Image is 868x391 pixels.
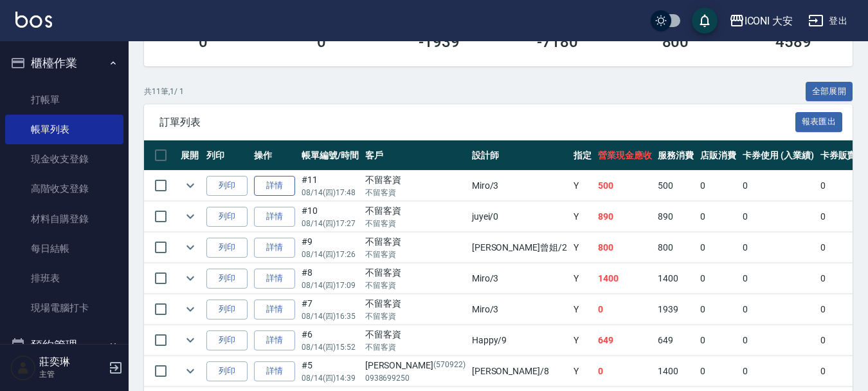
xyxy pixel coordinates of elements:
td: 890 [655,202,697,232]
h3: 4589 [775,33,811,51]
td: 0 [739,294,817,325]
td: 500 [655,171,697,201]
a: 詳情 [254,330,295,350]
td: [PERSON_NAME] /8 [469,356,570,386]
td: Y [570,171,595,201]
td: 0 [697,202,739,232]
button: 列印 [206,207,248,227]
a: 詳情 [254,238,295,258]
th: 操作 [251,140,298,171]
td: #10 [298,202,362,232]
th: 指定 [570,140,595,171]
td: 0 [697,294,739,325]
td: #11 [298,171,362,201]
p: 不留客資 [365,187,466,198]
td: 1400 [595,263,655,294]
td: 649 [655,325,697,356]
span: 訂單列表 [159,116,795,129]
td: #9 [298,233,362,263]
p: 不留客資 [365,218,466,229]
button: expand row [181,300,200,319]
td: 800 [595,233,655,263]
p: 08/14 (四) 17:27 [302,218,359,229]
th: 客戶 [362,140,469,171]
td: #8 [298,263,362,294]
td: Y [570,263,595,294]
p: 0938699250 [365,372,466,384]
td: 0 [595,294,655,325]
button: 登出 [803,9,853,33]
div: 不留客資 [365,297,466,310]
th: 服務消費 [655,140,697,171]
td: 1400 [655,356,697,386]
button: 列印 [206,238,248,258]
button: 列印 [206,176,248,196]
p: 不留客資 [365,249,466,260]
div: ICONI 大安 [745,13,793,29]
a: 詳情 [254,207,295,227]
p: 08/14 (四) 17:09 [302,280,359,291]
td: Miro /3 [469,294,570,325]
p: 不留客資 [365,341,466,353]
p: 08/14 (四) 15:52 [302,341,359,353]
td: 890 [595,202,655,232]
button: expand row [181,176,200,195]
p: 共 11 筆, 1 / 1 [144,86,184,97]
a: 高階收支登錄 [5,174,123,204]
h3: -7180 [537,33,578,51]
button: 列印 [206,269,248,289]
button: 報表匯出 [795,112,843,132]
button: 全部展開 [806,82,853,102]
td: 500 [595,171,655,201]
h3: -1939 [419,33,460,51]
button: 列印 [206,300,248,319]
td: #6 [298,325,362,356]
a: 打帳單 [5,85,123,115]
td: #5 [298,356,362,386]
h3: 800 [662,33,689,51]
th: 設計師 [469,140,570,171]
h3: 0 [199,33,208,51]
a: 詳情 [254,361,295,381]
p: 不留客資 [365,280,466,291]
p: 不留客資 [365,310,466,322]
h5: 莊奕琳 [39,356,105,368]
a: 詳情 [254,300,295,319]
td: Y [570,325,595,356]
th: 營業現金應收 [595,140,655,171]
td: 0 [595,356,655,386]
a: 詳情 [254,176,295,196]
p: (570922) [433,359,466,372]
a: 詳情 [254,269,295,289]
div: [PERSON_NAME] [365,359,466,372]
td: juyei /0 [469,202,570,232]
p: 08/14 (四) 14:39 [302,372,359,384]
td: 800 [655,233,697,263]
a: 現金收支登錄 [5,144,123,174]
td: 0 [739,263,817,294]
th: 展開 [177,140,203,171]
td: 1400 [655,263,697,294]
td: 0 [697,171,739,201]
td: 0 [697,356,739,386]
td: 649 [595,325,655,356]
th: 店販消費 [697,140,739,171]
button: expand row [181,238,200,257]
th: 列印 [203,140,251,171]
p: 08/14 (四) 16:35 [302,310,359,322]
td: 0 [697,263,739,294]
a: 排班表 [5,263,123,293]
td: 0 [697,233,739,263]
div: 不留客資 [365,235,466,249]
button: 櫃檯作業 [5,46,123,80]
h3: 0 [317,33,326,51]
td: Miro /3 [469,171,570,201]
button: 列印 [206,330,248,350]
td: #7 [298,294,362,325]
a: 現場電腦打卡 [5,293,123,323]
td: 0 [739,171,817,201]
button: expand row [181,330,200,350]
button: expand row [181,361,200,381]
td: Miro /3 [469,263,570,294]
td: Y [570,202,595,232]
